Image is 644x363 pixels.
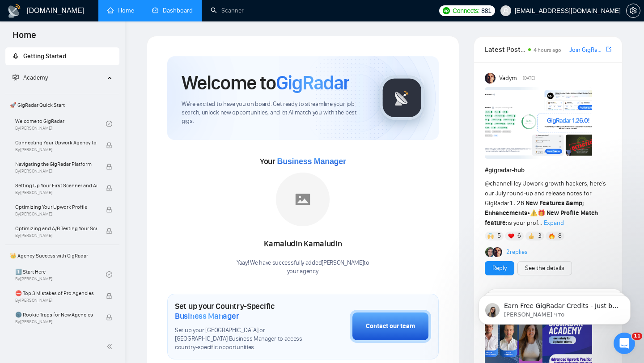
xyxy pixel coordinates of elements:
[15,319,97,325] span: By [PERSON_NAME]
[538,232,542,241] span: 3
[106,271,112,278] span: check-circle
[485,180,606,227] span: Hey Upwork growth hackers, here's our July round-up and release notes for GigRadar • is your prof...
[538,209,545,217] span: 🎁
[534,47,561,53] span: 4 hours ago
[276,173,330,226] img: placeholder.png
[15,181,97,190] span: Setting Up Your First Scanner and Auto-Bidder
[23,52,66,60] span: Getting Started
[497,232,501,241] span: 5
[15,138,97,147] span: Connecting Your Upwork Agency to GigRadar
[106,121,112,127] span: check-circle
[569,45,604,55] a: Join GigRadar Slack Community
[106,142,112,148] span: lock
[175,311,239,321] span: Business Manager
[107,7,134,14] a: homeHome
[15,310,97,319] span: 🌚 Rookie Traps for New Agencies
[481,6,491,16] span: 881
[517,261,572,275] button: See the details
[443,7,450,14] img: upwork-logo.png
[175,301,305,321] h1: Set up your Country-Specific
[276,71,349,95] span: GigRadar
[15,203,97,211] span: Optimizing Your Upwork Profile
[366,321,415,331] div: Contact our team
[6,96,119,114] span: 🚀 GigRadar Quick Start
[106,314,112,321] span: lock
[485,44,525,55] span: Latest Posts from the GigRadar Community
[13,53,19,59] span: rocket
[350,310,431,343] button: Contact our team
[13,74,48,81] span: Academy
[465,276,644,339] iframe: Intercom notifications сообщение
[23,74,48,81] span: Academy
[237,236,369,252] div: Kamaludin Kamaludin
[15,298,97,303] span: By [PERSON_NAME]
[606,46,611,53] span: export
[485,73,496,84] img: Vadym
[15,289,97,298] span: ⛔ Top 3 Mistakes of Pro Agencies
[485,165,611,175] h1: # gigradar-hub
[106,228,112,234] span: lock
[15,169,97,174] span: By [PERSON_NAME]
[106,342,115,351] span: double-left
[15,160,97,169] span: Navigating the GigRadar Platform
[237,259,369,276] div: Yaay! We have successfully added [PERSON_NAME] to
[15,211,97,217] span: By [PERSON_NAME]
[15,233,97,238] span: By [PERSON_NAME]
[182,100,365,126] span: We're excited to have you on board. Get ready to streamline your job search, unlock new opportuni...
[5,29,43,47] span: Home
[237,267,369,276] p: your agency .
[614,333,635,354] iframe: Intercom live chat
[260,156,346,166] span: Your
[485,261,514,275] button: Reply
[530,209,538,217] span: ⚠️
[15,190,97,195] span: By [PERSON_NAME]
[6,247,119,265] span: 👑 Agency Success with GigRadar
[525,263,564,273] a: See the details
[7,4,21,18] img: logo
[632,333,642,340] span: 11
[485,199,585,217] strong: New Features &amp; Enhancements
[485,180,511,187] span: @channel
[626,7,640,14] a: setting
[5,47,119,65] li: Getting Started
[106,293,112,299] span: lock
[106,185,112,191] span: lock
[626,4,640,18] button: setting
[175,326,305,352] span: Set up your [GEOGRAPHIC_DATA] or [GEOGRAPHIC_DATA] Business Manager to access country-specific op...
[277,157,346,166] span: Business Manager
[485,247,495,257] img: Alex B
[606,45,611,54] a: export
[106,207,112,213] span: lock
[152,7,193,14] a: dashboardDashboard
[528,233,534,239] img: 👍
[15,147,97,152] span: By [PERSON_NAME]
[492,263,507,273] a: Reply
[508,233,514,239] img: ❤️
[517,232,521,241] span: 6
[15,114,106,134] a: Welcome to GigRadarBy[PERSON_NAME]
[106,164,112,170] span: lock
[544,219,564,227] span: Expand
[499,73,517,83] span: Vadym
[506,248,528,257] a: 2replies
[503,8,509,14] span: user
[485,87,592,159] img: F09AC4U7ATU-image.png
[211,7,244,14] a: searchScanner
[13,74,19,80] span: fund-projection-screen
[15,224,97,233] span: Optimizing and A/B Testing Your Scanner for Better Results
[558,232,562,241] span: 8
[549,233,555,239] img: 🔥
[453,6,479,16] span: Connects:
[509,200,525,207] code: 1.26
[15,265,106,284] a: 1️⃣ Start HereBy[PERSON_NAME]
[487,233,494,239] img: 🙌
[182,71,349,95] h1: Welcome to
[380,76,424,120] img: gigradar-logo.png
[523,74,535,82] span: [DATE]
